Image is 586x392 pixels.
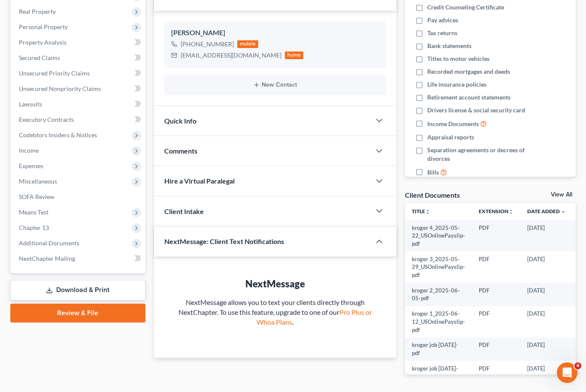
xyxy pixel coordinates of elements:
span: Personal Property [19,24,68,31]
div: [PHONE_NUMBER] [181,40,234,49]
div: [EMAIL_ADDRESS][DOMAIN_NAME] [181,51,281,60]
a: Executory Contracts [12,112,145,128]
td: kroger 2_2025-06-05-pdf [405,283,472,307]
td: PDF [472,283,520,307]
td: PDF [472,220,520,252]
div: Client Documents [405,191,460,200]
i: expand_more [561,210,566,215]
span: Client Intake [164,208,204,216]
span: Property Analysis [19,39,66,46]
span: Real Property [19,8,56,15]
span: Bills [427,169,439,177]
a: Download & Print [10,280,145,301]
div: mobile [237,41,259,48]
div: [PERSON_NAME] [171,28,379,39]
button: New Contact [171,82,379,89]
td: [DATE] [520,283,573,307]
span: Quick Info [164,117,196,125]
span: Income Documents [427,120,479,129]
span: Codebtors Insiders & Notices [19,132,97,139]
div: NextMessage [171,277,379,291]
td: kroger job [DATE]-pdf [405,338,472,362]
span: Bank statements [427,42,471,51]
span: Miscellaneous [19,178,57,185]
span: Retirement account statements [427,93,510,102]
a: Titleunfold_more [412,208,430,215]
span: Drivers license & social security card [427,106,525,115]
span: Recorded mortgages and deeds [427,68,510,76]
span: Tax returns [427,29,457,38]
td: PDF [472,361,520,385]
span: Comments [164,147,197,155]
span: NextChapter Mailing [19,255,75,262]
a: Property Analysis [12,35,145,51]
a: Pro Plus or Whoa Plans [257,308,372,326]
td: kroger job [DATE]-pdf [405,361,472,385]
span: Credit Counseling Certificate [427,3,504,12]
span: Hire a Virtual Paralegal [164,177,235,185]
span: Unsecured Priority Claims [19,70,90,77]
td: [DATE] [520,252,573,283]
td: kroger 3_2025-05-29_USOnlinePayslip-pdf [405,252,472,283]
span: Secured Claims [19,54,60,62]
a: Review & File [10,304,145,323]
td: kroger 4_2025-05-22_USOnlinePayslip-pdf [405,220,472,252]
span: Unsecured Nonpriority Claims [19,85,101,93]
a: Unsecured Priority Claims [12,66,145,81]
a: Extensionunfold_more [479,208,514,215]
td: [DATE] [520,338,573,362]
td: [DATE] [520,307,573,338]
span: Means Test [19,209,48,216]
td: PDF [472,307,520,338]
a: Secured Claims [12,51,145,66]
p: NextMessage allows you to text your clients directly through NextChapter. To use this feature, up... [171,298,379,328]
span: 4 [574,363,581,370]
div: home [285,52,304,60]
span: Additional Documents [19,240,79,247]
a: Unsecured Nonpriority Claims [12,81,145,97]
span: Executory Contracts [19,116,74,124]
i: unfold_more [425,210,430,215]
span: Titles to motor vehicles [427,55,489,63]
a: SOFA Review [12,190,145,205]
span: Chapter 13 [19,224,49,232]
i: unfold_more [508,210,514,215]
iframe: Intercom live chat [557,363,577,383]
a: View All [551,192,572,198]
span: Lawsuits [19,101,42,108]
span: Life insurance policies [427,81,486,89]
span: Separation agreements or decrees of divorces [427,146,526,163]
td: kroger 1_2025-06-12_USOnlinePayslip-pdf [405,307,472,338]
span: NextMessage: Client Text Notifications [164,238,284,246]
span: Pay advices [427,16,458,25]
span: Expenses [19,163,43,170]
span: SOFA Review [19,193,54,201]
td: [DATE] [520,220,573,252]
td: [DATE] [520,361,573,385]
td: PDF [472,252,520,283]
a: Date Added expand_more [527,208,566,215]
a: Lawsuits [12,97,145,112]
a: NextChapter Mailing [12,251,145,267]
td: PDF [472,338,520,362]
span: Appraisal reports [427,133,474,142]
span: Income [19,147,39,154]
